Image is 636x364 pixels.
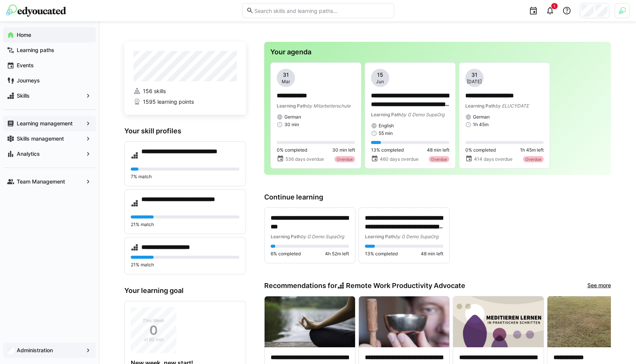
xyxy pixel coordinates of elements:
[254,7,390,14] input: Search skills and learning paths…
[346,282,465,290] span: Remote Work Productivity Advocate
[283,71,289,79] span: 31
[465,103,495,109] span: Learning Path
[371,112,401,117] span: Learning Path
[270,48,605,56] h3: Your agenda
[124,127,246,135] h3: Your skill profiles
[365,251,398,257] span: 13% completed
[271,251,301,257] span: 6% completed
[379,123,394,129] span: English
[401,112,444,117] span: by G Demo SupaOrg
[285,156,324,162] span: 536 days overdue
[143,98,194,106] span: 1595 learning points
[133,87,237,95] a: 156 skills
[335,156,355,162] div: Overdue
[554,4,555,8] span: 1
[359,296,449,347] img: image
[377,71,383,79] span: 15
[371,147,404,153] span: 13% completed
[131,174,239,180] p: 7% match
[495,103,529,109] span: by ELUCYDATE
[379,130,393,136] span: 55 min
[325,251,349,257] span: 4h 52m left
[473,122,488,128] span: 1h 45m
[474,156,512,162] span: 414 days overdue
[365,234,395,239] span: Learning Path
[465,147,496,153] span: 0% completed
[520,147,544,153] span: 1h 45m left
[376,79,384,85] span: Jun
[427,147,449,153] span: 48 min left
[587,282,611,290] a: See more
[277,103,307,109] span: Learning Path
[124,286,246,295] h3: Your learning goal
[421,251,443,257] span: 48 min left
[284,114,301,120] span: German
[473,114,490,120] span: German
[523,156,544,162] div: Overdue
[429,156,449,162] div: Overdue
[471,71,477,79] span: 31
[264,282,466,290] h3: Recommendations for
[143,87,166,95] span: 156 skills
[265,296,355,347] img: image
[307,103,351,109] span: by Mitarbeiterschule
[380,156,419,162] span: 460 days overdue
[131,262,239,268] p: 21% match
[395,234,438,239] span: by G Demo SupaOrg
[131,222,239,228] p: 21% match
[277,147,307,153] span: 0% completed
[467,79,482,85] span: [DATE]
[332,147,355,153] span: 30 min left
[271,234,301,239] span: Learning Path
[282,79,290,85] span: Mar
[301,234,344,239] span: by G Demo SupaOrg
[264,193,611,201] h3: Continue learning
[453,296,544,347] img: image
[284,122,299,128] span: 30 min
